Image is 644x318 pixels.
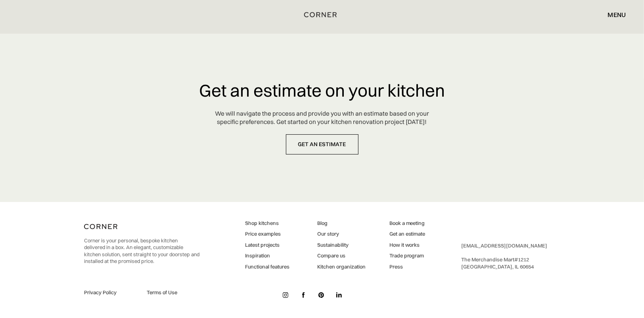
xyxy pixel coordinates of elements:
div: menu [608,11,626,18]
a: Privacy Policy [84,289,137,296]
a: Book a meeting [389,220,425,227]
a: Inspiration [245,252,289,259]
a: Functional features [245,263,289,270]
a: home [298,10,346,20]
a: Compare us [317,252,366,259]
a: get an estimate [286,134,358,154]
a: Trade program [389,252,425,259]
a: Kitchen organization [317,263,366,270]
p: Corner is your personal, bespoke kitchen delivered in a box. An elegant, customizable kitchen sol... [84,237,199,265]
div: ‍ The Merchandise Mart #1212 ‍ [GEOGRAPHIC_DATA], IL 60654 [461,242,547,270]
a: How it works [389,242,425,249]
a: Sustainability [317,242,366,249]
a: Press [389,263,425,270]
h3: Get an estimate on your kitchen [199,81,445,100]
a: Latest projects [245,242,289,249]
a: Get an estimate [389,230,425,238]
a: Our story [317,230,366,238]
a: [EMAIL_ADDRESS][DOMAIN_NAME] [461,242,547,249]
a: Blog [317,220,366,227]
a: Shop kitchens [245,220,289,227]
a: Price examples [245,230,289,238]
a: Terms of Use [147,289,200,296]
div: We will navigate the process and provide you with an estimate based on your specific preferences.... [215,110,429,126]
div: menu [600,8,626,21]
